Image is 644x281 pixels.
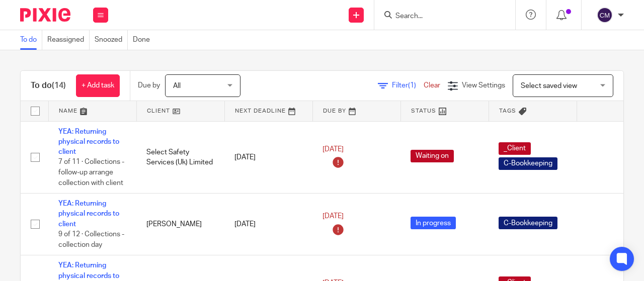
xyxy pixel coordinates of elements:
span: (14) [52,81,66,89]
a: Reassigned [47,30,90,50]
span: C-Bookkeeping [499,217,557,229]
a: Snoozed [95,30,128,50]
span: Filter [392,82,424,89]
span: Tags [499,108,516,114]
img: Pixie [20,8,70,22]
input: Search [394,12,485,21]
span: Waiting on [411,150,454,162]
a: Done [133,30,155,50]
p: Due by [138,80,160,90]
span: (1) [408,82,416,89]
span: Select saved view [521,82,577,89]
span: [DATE] [323,213,344,220]
td: [DATE] [224,194,312,255]
span: View Settings [462,82,505,89]
a: YEA: Returning physical records to client [58,128,119,156]
a: To do [20,30,42,50]
td: [DATE] [224,121,312,194]
td: Select Safety Services (Uk) Limited [136,121,224,194]
a: + Add task [76,74,120,97]
span: All [173,82,181,89]
span: [DATE] [323,146,344,153]
h1: To do [31,80,66,91]
span: 9 of 12 · Collections - collection day [58,231,124,248]
img: svg%3E [597,7,613,23]
span: C-Bookkeeping [499,157,557,170]
a: YEA: Returning physical records to client [58,200,119,228]
span: 7 of 11 · Collections - follow-up arrange collection with client [58,159,124,186]
span: In progress [411,217,456,229]
td: [PERSON_NAME] [136,194,224,255]
a: Clear [424,82,440,89]
span: _Client [499,142,531,155]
